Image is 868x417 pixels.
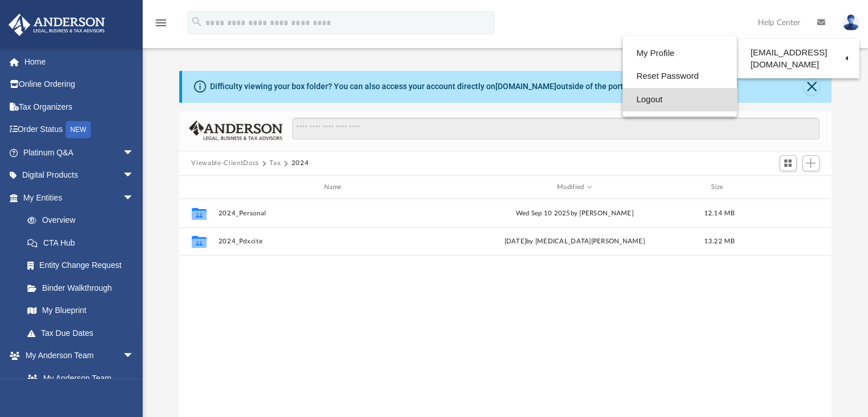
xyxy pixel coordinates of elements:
[191,158,259,169] button: Viewable-ClientDocs
[8,186,151,209] a: My Entitiesarrow_drop_down
[623,65,737,88] a: Reset Password
[123,141,146,165] span: arrow_drop_down
[16,254,151,277] a: Entity Change Request
[123,164,146,187] span: arrow_drop_down
[495,82,556,91] a: [DOMAIN_NAME]
[737,42,859,75] a: [EMAIL_ADDRESS][DOMAIN_NAME]
[747,182,827,193] div: id
[16,322,151,344] a: Tax Due Dates
[457,209,691,219] div: Wed Sep 10 2025 by [PERSON_NAME]
[218,210,452,217] button: 2024_Personal
[8,118,151,142] a: Order StatusNEW
[704,239,734,245] span: 13.22 MB
[16,367,140,390] a: My Anderson Team
[5,14,108,36] img: Anderson Advisors Platinum Portal
[217,182,452,193] div: Name
[218,238,452,246] button: 2024_Pdxcite
[8,141,151,164] a: Platinum Q&Aarrow_drop_down
[8,344,146,367] a: My Anderson Teamarrow_drop_down
[842,14,859,31] img: User Pic
[804,79,819,95] button: Close
[184,182,212,193] div: id
[8,73,151,96] a: Online Ordering
[457,237,691,247] div: [DATE] by [MEDICAL_DATA][PERSON_NAME]
[16,276,151,299] a: Binder Walkthrough
[210,81,632,93] div: Difficulty viewing your box folder? You can also access your account directly on outside of the p...
[154,16,168,30] i: menu
[269,158,281,169] button: Tax
[780,155,797,171] button: Switch to Grid View
[16,231,151,254] a: CTA Hub
[16,209,151,232] a: Overview
[123,186,146,210] span: arrow_drop_down
[16,299,146,322] a: My Blueprint
[8,50,151,73] a: Home
[623,88,737,111] a: Logout
[66,121,91,138] div: NEW
[123,344,146,368] span: arrow_drop_down
[457,182,692,193] div: Modified
[191,15,203,28] i: search
[292,118,819,139] input: Search files and folders
[623,42,737,65] a: My Profile
[154,22,168,30] a: menu
[291,158,309,169] button: 2024
[8,95,151,118] a: Tax Organizers
[802,155,819,171] button: Add
[696,182,742,193] div: Size
[704,210,734,216] span: 12.14 MB
[8,164,151,187] a: Digital Productsarrow_drop_down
